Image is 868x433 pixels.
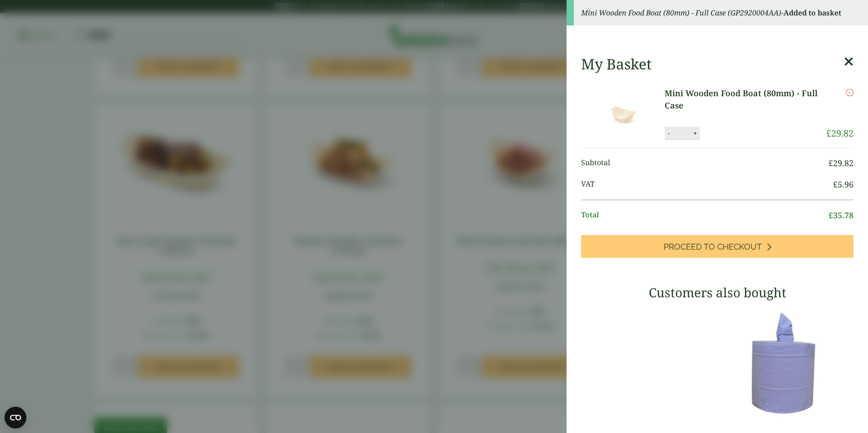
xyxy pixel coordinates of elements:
h3: Customers also bought [581,285,853,300]
button: + [690,129,700,137]
span: £ [829,210,833,221]
em: Mini Wooden Food Boat (80mm) - Full Case (GP2920004AA) [581,8,781,18]
bdi: 29.82 [829,157,853,168]
button: Open CMP widget [5,407,26,428]
h2: My Basket [581,55,651,73]
span: £ [826,127,831,139]
span: Proceed to Checkout [664,242,762,252]
span: £ [833,179,838,190]
span: Total [581,209,829,221]
a: Mini Wooden Food Boat (80mm) - Full Case [665,87,826,112]
a: Remove this item [846,87,853,98]
button: - [665,129,672,137]
bdi: 35.78 [829,210,853,221]
img: 3630017-2-Ply-Blue-Centre-Feed-104m [722,306,853,420]
bdi: 5.96 [833,179,853,190]
span: £ [829,157,833,168]
span: Subtotal [581,157,829,169]
a: Proceed to Checkout [581,235,853,258]
span: VAT [581,178,833,191]
strong: Added to basket [784,8,841,18]
bdi: 29.82 [826,127,853,139]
